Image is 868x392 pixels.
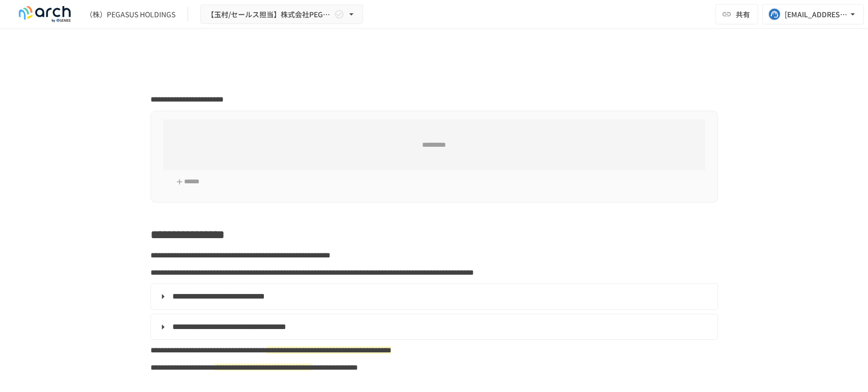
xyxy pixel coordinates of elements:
span: 共有 [736,9,750,20]
div: [EMAIL_ADDRESS][DOMAIN_NAME] [785,8,848,21]
span: 【玉村/セールス担当】株式会社PEGASUS HOLDINGS様_初期設定サポート [207,8,332,21]
button: [EMAIL_ADDRESS][DOMAIN_NAME] [762,4,864,24]
div: （株）PEGASUS HOLDINGS [85,9,175,20]
button: 共有 [715,4,758,24]
img: logo-default@2x-9cf2c760.svg [12,6,77,22]
button: 【玉村/セールス担当】株式会社PEGASUS HOLDINGS様_初期設定サポート [200,5,363,24]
